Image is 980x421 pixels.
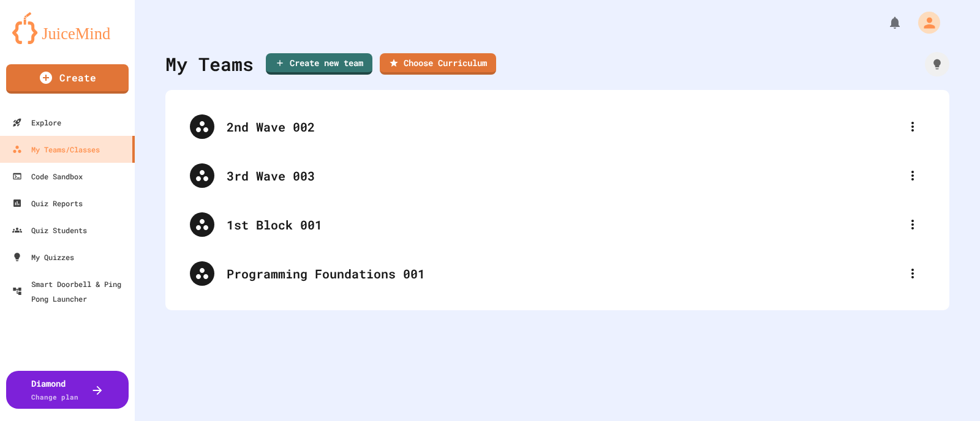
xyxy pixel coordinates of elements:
div: Programming Foundations 001 [178,249,937,298]
a: Create new team [266,53,372,75]
iframe: chat widget [929,372,968,409]
div: 3rd Wave 003 [227,166,900,185]
div: My Teams/Classes [12,142,100,157]
span: Change plan [31,392,78,401]
div: Explore [12,115,61,130]
div: 1st Block 001 [227,215,900,234]
button: DiamondChange plan [6,371,129,409]
div: My Account [905,9,943,37]
img: logo-orange.svg [12,12,123,44]
div: 3rd Wave 003 [178,151,937,200]
a: Choose Curriculum [380,53,496,75]
div: My Quizzes [12,250,74,264]
div: 2nd Wave 002 [227,117,900,136]
div: My Teams [165,50,254,78]
iframe: To enrich screen reader interactions, please activate Accessibility in Grammarly extension settings [878,319,968,371]
div: 2nd Wave 002 [178,102,937,151]
div: Code Sandbox [12,169,83,184]
div: Programming Foundations 001 [227,264,900,283]
div: Quiz Reports [12,196,83,210]
div: Quiz Students [12,223,87,237]
div: Diamond [31,377,78,403]
a: Create [6,64,129,94]
div: My Notifications [865,12,905,33]
div: How it works [925,52,949,76]
div: 1st Block 001 [178,200,937,249]
div: Smart Doorbell & Ping Pong Launcher [12,277,130,306]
